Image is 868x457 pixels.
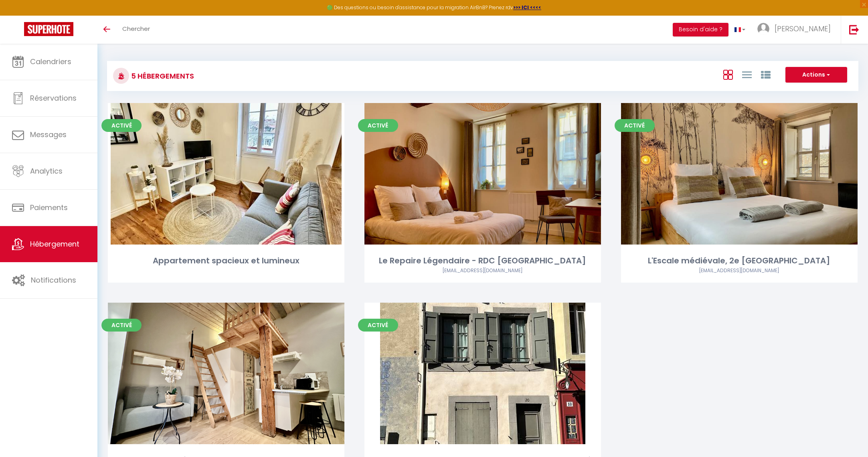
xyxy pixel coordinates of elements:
[751,16,841,44] a: ... [PERSON_NAME]
[761,68,771,81] a: Vue par Groupe
[116,16,156,44] a: Chercher
[30,239,79,249] span: Hébergement
[364,255,601,267] div: Le Repaire Légendaire - RDC [GEOGRAPHIC_DATA]
[101,119,142,132] span: Activé
[621,267,858,275] div: Airbnb
[30,93,77,103] span: Réservations
[30,129,67,140] span: Messages
[122,24,150,33] span: Chercher
[358,319,398,332] span: Activé
[364,267,601,275] div: Airbnb
[621,255,858,267] div: L'Escale médiévale, 2e [GEOGRAPHIC_DATA]
[513,4,541,11] a: >>> ICI <<<<
[30,166,63,176] span: Analytics
[24,22,73,36] img: Super Booking
[757,23,769,35] img: ...
[358,119,398,132] span: Activé
[742,68,752,81] a: Vue en Liste
[30,202,68,212] span: Paiements
[673,23,728,36] button: Besoin d'aide ?
[108,255,344,267] div: Appartement spacieux et lumineux
[615,119,655,132] span: Activé
[101,319,142,332] span: Activé
[30,57,71,67] span: Calendriers
[31,275,76,285] span: Notifications
[785,67,847,83] button: Actions
[849,24,859,34] img: logout
[129,67,194,85] h3: 5 Hébergements
[775,24,831,34] span: [PERSON_NAME]
[723,68,733,81] a: Vue en Box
